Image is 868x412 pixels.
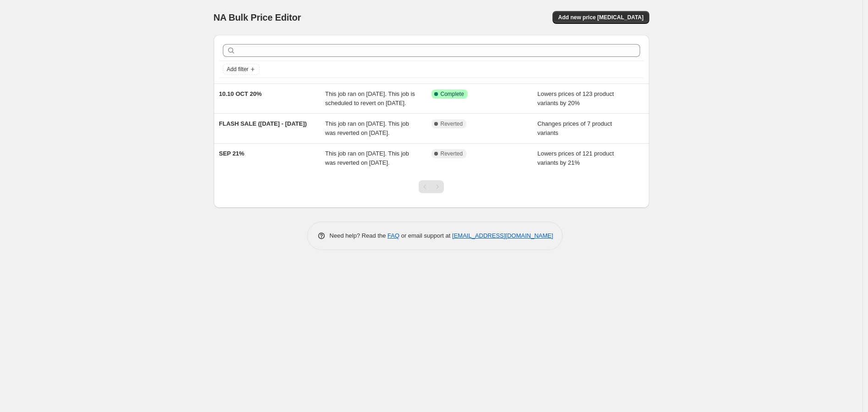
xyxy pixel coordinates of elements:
span: 10.10 OCT 20% [219,90,262,97]
span: Changes prices of 7 product variants [537,120,612,136]
span: This job ran on [DATE]. This job was reverted on [DATE]. [325,120,409,136]
span: SEP 21% [219,150,244,157]
a: [EMAIL_ADDRESS][DOMAIN_NAME] [452,232,553,239]
span: Need help? Read the [330,232,388,239]
nav: Pagination [419,180,444,193]
a: FAQ [387,232,399,239]
span: NA Bulk Price Editor [214,12,301,22]
span: Reverted [441,150,463,157]
span: This job ran on [DATE]. This job was reverted on [DATE]. [325,150,409,166]
span: or email support at [399,232,452,239]
span: Lowers prices of 121 product variants by 21% [537,150,614,166]
span: Add filter [227,66,249,73]
span: This job ran on [DATE]. This job is scheduled to revert on [DATE]. [325,90,415,106]
span: Reverted [441,120,463,128]
span: Add new price [MEDICAL_DATA] [558,14,643,21]
span: Lowers prices of 123 product variants by 20% [537,90,614,106]
span: FLASH SALE ([DATE] - [DATE]) [219,120,307,127]
button: Add new price [MEDICAL_DATA] [553,11,649,24]
span: Complete [441,90,464,98]
button: Add filter [223,64,260,75]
